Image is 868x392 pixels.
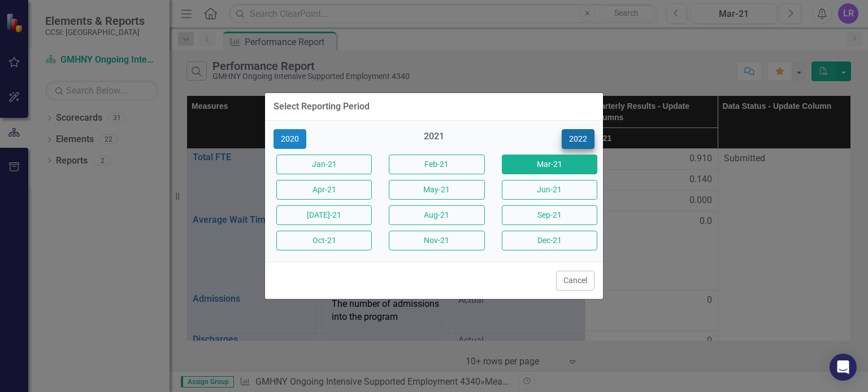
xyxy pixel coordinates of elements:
button: Jun-21 [502,180,597,200]
button: 2022 [562,129,594,149]
div: Select Reporting Period [274,102,370,112]
button: Jan-21 [276,155,372,174]
button: 2020 [274,129,306,149]
button: Dec-21 [502,231,597,250]
button: Aug-21 [389,205,484,225]
div: Open Intercom Messenger [830,354,857,381]
button: Feb-21 [389,155,484,174]
div: 2021 [386,130,481,149]
button: Sep-21 [502,205,597,225]
button: Mar-21 [502,155,597,174]
button: May-21 [389,180,484,200]
button: Oct-21 [276,231,372,250]
button: [DATE]-21 [276,205,372,225]
button: Nov-21 [389,231,484,250]
button: Apr-21 [276,180,372,200]
button: Cancel [556,271,594,290]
